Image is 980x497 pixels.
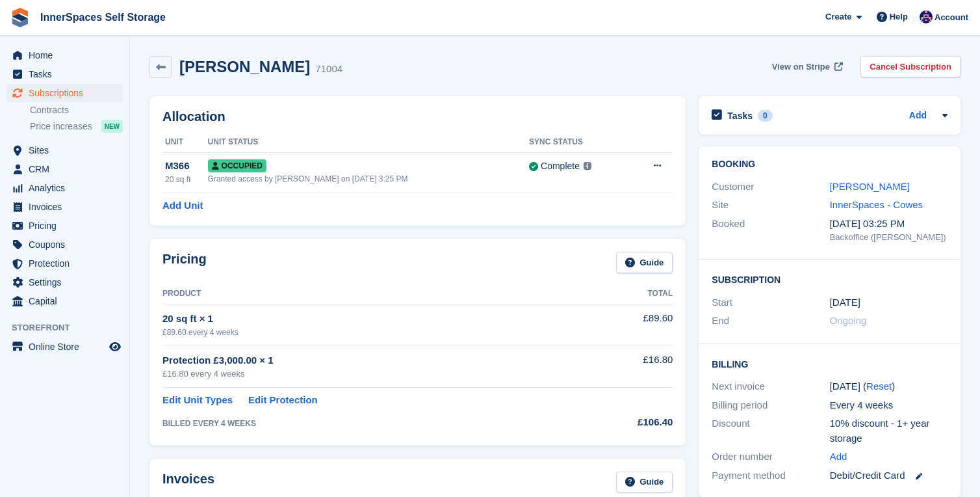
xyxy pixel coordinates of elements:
[830,315,867,326] span: Ongoing
[30,104,123,116] a: Contracts
[830,450,847,464] a: Add
[830,231,948,244] div: Backoffice ([PERSON_NAME])
[830,181,910,192] a: [PERSON_NAME]
[529,132,629,153] th: Sync Status
[712,450,829,464] div: Order number
[248,393,318,408] a: Edit Protection
[935,11,968,24] span: Account
[29,292,107,310] span: Capital
[6,338,123,356] a: menu
[830,199,923,210] a: InnerSpaces - Cowes
[162,353,578,368] div: Protection £3,000.00 × 1
[30,120,92,133] span: Price increases
[6,217,123,235] a: menu
[208,159,266,172] span: Occupied
[830,217,948,232] div: [DATE] 03:25 PM
[578,304,673,345] td: £89.60
[162,109,673,124] h2: Allocation
[208,132,529,153] th: Unit Status
[830,295,860,310] time: 2025-03-05 01:00:00 UTC
[162,284,578,304] th: Product
[6,160,123,178] a: menu
[162,327,578,338] div: £89.60 every 4 weeks
[10,8,30,27] img: stora-icon-8386f47178a22dfd0bd8f6a31ec36ba5ce8667c1dd55bd0f319d3a0aa187defe.svg
[712,398,829,413] div: Billing period
[29,160,107,178] span: CRM
[890,10,908,23] span: Help
[315,62,342,77] div: 71004
[712,180,829,195] div: Customer
[767,56,845,77] a: View on Stripe
[165,174,208,185] div: 20 sq ft
[920,10,933,23] img: Dominic Hampson
[6,179,123,197] a: menu
[6,198,123,216] a: menu
[29,217,107,235] span: Pricing
[101,120,123,133] div: NEW
[727,110,753,122] h2: Tasks
[208,173,529,185] div: Granted access by [PERSON_NAME] on [DATE] 3:25 PM
[12,321,129,334] span: Storefront
[825,10,851,23] span: Create
[162,472,214,493] h2: Invoices
[616,472,673,493] a: Guide
[6,273,123,291] a: menu
[29,198,107,216] span: Invoices
[179,58,310,75] h2: [PERSON_NAME]
[29,254,107,273] span: Protection
[712,314,829,329] div: End
[909,109,927,124] a: Add
[162,198,203,213] a: Add Unit
[29,141,107,159] span: Sites
[35,7,171,28] a: InnerSpaces Self Storage
[830,416,948,446] div: 10% discount - 1+ year storage
[6,46,123,64] a: menu
[712,468,829,483] div: Payment method
[772,60,830,74] span: View on Stripe
[29,65,107,83] span: Tasks
[541,159,580,173] div: Complete
[29,273,107,291] span: Settings
[29,84,107,102] span: Subscriptions
[107,339,123,355] a: Preview store
[165,159,208,174] div: M366
[30,119,123,133] a: Price increases NEW
[578,415,673,430] div: £106.40
[712,198,829,213] div: Site
[866,381,892,392] a: Reset
[29,338,107,356] span: Online Store
[712,379,829,394] div: Next invoice
[162,418,578,429] div: BILLED EVERY 4 WEEKS
[162,368,578,381] div: £16.80 every 4 weeks
[830,398,948,413] div: Every 4 weeks
[162,393,233,408] a: Edit Unit Types
[712,416,829,446] div: Discount
[758,110,773,122] div: 0
[578,345,673,388] td: £16.80
[712,217,829,244] div: Booked
[830,468,948,483] div: Debit/Credit Card
[162,132,208,153] th: Unit
[712,357,948,370] h2: Billing
[830,379,948,394] div: [DATE] ( )
[712,295,829,310] div: Start
[29,179,107,197] span: Analytics
[162,312,578,327] div: 20 sq ft × 1
[6,235,123,254] a: menu
[6,84,123,102] a: menu
[712,273,948,286] h2: Subscription
[712,159,948,170] h2: Booking
[162,252,207,273] h2: Pricing
[6,292,123,310] a: menu
[6,65,123,83] a: menu
[6,141,123,159] a: menu
[29,46,107,64] span: Home
[578,284,673,304] th: Total
[584,162,591,170] img: icon-info-grey-7440780725fd019a000dd9b08b2336e03edf1995a4989e88bcd33f0948082b44.svg
[860,56,961,77] a: Cancel Subscription
[6,254,123,273] a: menu
[616,252,673,273] a: Guide
[29,235,107,254] span: Coupons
